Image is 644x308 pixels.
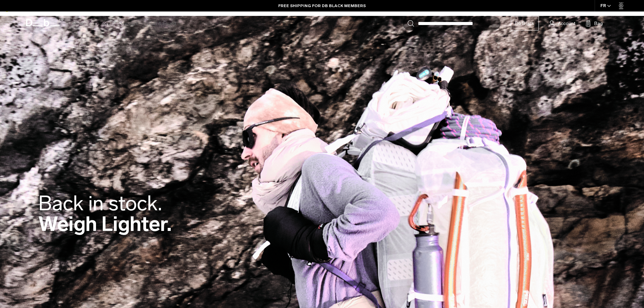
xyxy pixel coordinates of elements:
a: Account [549,19,575,27]
span: Bag [594,20,603,27]
button: Bag [586,19,603,27]
a: Db Black [511,16,539,30]
a: Lost & Found [148,11,176,35]
nav: Main Navigation [67,11,181,35]
a: Shop [72,11,84,35]
span: Back in stock. [38,191,162,216]
span: Account [558,20,575,27]
a: Explore [94,11,110,35]
a: Support [120,11,138,35]
h2: Weigh Lighter. [38,193,172,234]
a: FREE SHIPPING FOR DB BLACK MEMBERS [278,3,366,9]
